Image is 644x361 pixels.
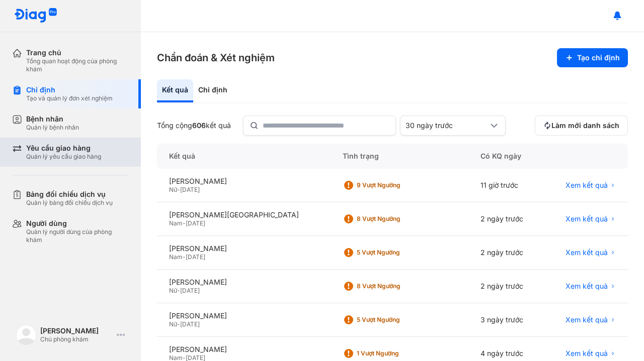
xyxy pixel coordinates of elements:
[183,253,186,261] span: -
[566,248,608,257] span: Xem kết quả
[26,94,113,102] div: Tạo và quản lý đơn xét nghiệm
[557,48,628,67] button: Tạo chỉ định
[157,121,231,130] div: Tổng cộng kết quả
[192,121,206,130] span: 606
[180,186,200,193] span: [DATE]
[26,114,79,124] div: Bệnh nhân
[357,181,437,189] div: 9 Vượt ngưỡng
[406,121,488,130] div: 30 ngày trước
[357,249,437,257] div: 5 Vượt ngưỡng
[40,335,113,343] div: Chủ phòng khám
[169,253,183,261] span: Nam
[186,219,205,227] span: [DATE]
[186,253,205,261] span: [DATE]
[26,48,129,57] div: Trang chủ
[566,214,608,223] span: Xem kết quả
[16,325,36,345] img: logo
[169,287,177,294] span: Nữ
[468,303,544,337] div: 3 ngày trước
[331,144,469,169] div: Tình trạng
[468,236,544,270] div: 2 ngày trước
[14,8,57,24] img: logo
[26,57,129,73] div: Tổng quan hoạt động của phòng khám
[468,270,544,303] div: 2 ngày trước
[193,79,232,102] div: Chỉ định
[468,144,544,169] div: Có KQ ngày
[26,124,79,132] div: Quản lý bệnh nhân
[169,244,318,253] div: [PERSON_NAME]
[535,115,628,136] button: Làm mới danh sách
[357,316,437,324] div: 5 Vượt ngưỡng
[26,144,101,153] div: Yêu cầu giao hàng
[26,228,129,244] div: Quản lý người dùng của phòng khám
[177,287,180,294] span: -
[26,85,113,94] div: Chỉ định
[468,202,544,236] div: 2 ngày trước
[40,326,113,335] div: [PERSON_NAME]
[169,186,177,193] span: Nữ
[180,287,200,294] span: [DATE]
[180,320,200,328] span: [DATE]
[566,282,608,291] span: Xem kết quả
[26,153,101,161] div: Quản lý yêu cầu giao hàng
[169,219,183,227] span: Nam
[169,320,177,328] span: Nữ
[169,177,318,186] div: [PERSON_NAME]
[26,199,113,207] div: Quản lý bảng đối chiếu dịch vụ
[566,315,608,324] span: Xem kết quả
[566,349,608,358] span: Xem kết quả
[26,190,113,199] div: Bảng đối chiếu dịch vụ
[157,51,275,65] h3: Chẩn đoán & Xét nghiệm
[169,210,318,219] div: [PERSON_NAME][GEOGRAPHIC_DATA]
[169,278,318,287] div: [PERSON_NAME]
[183,219,186,227] span: -
[551,121,619,130] span: Làm mới danh sách
[468,169,544,202] div: 11 giờ trước
[157,144,331,169] div: Kết quả
[26,219,129,228] div: Người dùng
[169,311,318,320] div: [PERSON_NAME]
[357,215,437,223] div: 8 Vượt ngưỡng
[157,79,193,102] div: Kết quả
[357,282,437,290] div: 8 Vượt ngưỡng
[169,345,318,354] div: [PERSON_NAME]
[357,349,437,357] div: 1 Vượt ngưỡng
[177,186,180,193] span: -
[177,320,180,328] span: -
[566,181,608,190] span: Xem kết quả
